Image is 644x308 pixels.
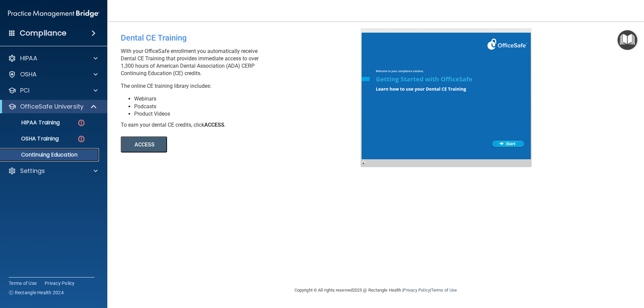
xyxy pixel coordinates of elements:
a: ACCESS [121,142,304,147]
li: Podcasts [134,103,366,110]
img: danger-circle.6113f641.png [77,119,86,127]
div: Copyright © All rights reserved 2025 @ Rectangle Health | | [253,280,498,301]
a: Privacy Policy [45,280,75,287]
h4: Compliance [20,28,66,38]
p: The online CE training library includes: [121,82,366,90]
a: HIPAA [8,54,98,62]
img: danger-circle.6113f641.png [77,135,86,143]
p: HIPAA Training [4,119,60,126]
button: ACCESS [121,136,167,152]
li: Webinars [134,95,366,103]
a: Settings [8,167,98,175]
a: OfficeSafe University [8,103,97,111]
p: Settings [20,167,45,175]
p: HIPAA [20,54,37,62]
p: OSHA [20,70,37,78]
a: PCI [8,86,98,95]
p: PCI [20,86,30,95]
p: OfficeSafe University [20,103,84,111]
a: Terms of Use [9,280,37,287]
button: Open Resource Center [618,30,637,50]
b: ACCESS [204,122,224,128]
a: Privacy Policy [403,288,430,293]
li: Product Videos [134,110,366,118]
a: OSHA [8,70,98,78]
a: Terms of Use [431,288,457,293]
p: OSHA Training [4,135,59,142]
img: PMB logo [8,7,99,20]
span: Ⓒ Rectangle Health 2024 [9,289,64,296]
div: To earn your dental CE credits, click . [121,121,366,129]
p: Continuing Education [4,151,96,158]
div: Dental CE Training [121,28,366,48]
p: With your OfficeSafe enrollment you automatically receive Dental CE Training that provides immedi... [121,48,366,77]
